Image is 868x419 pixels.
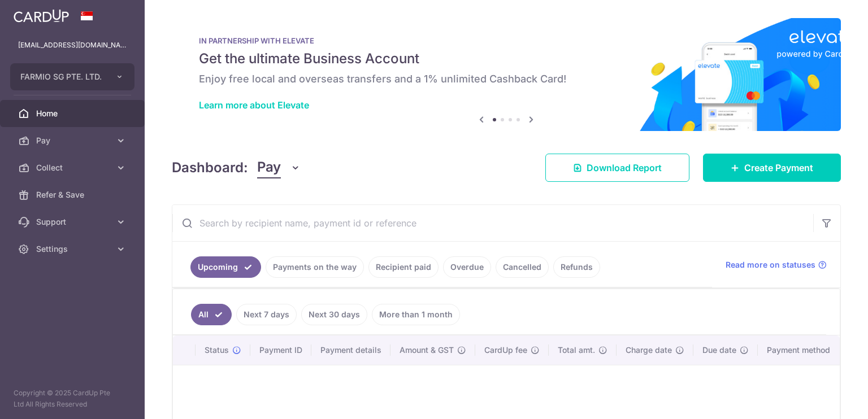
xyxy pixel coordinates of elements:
th: Payment details [311,335,390,365]
a: Refunds [553,256,600,278]
a: Upcoming [190,256,261,278]
span: Collect [36,162,111,173]
a: Download Report [545,154,689,182]
h6: Enjoy free local and overseas transfers and a 1% unlimited Cashback Card! [199,72,814,86]
span: CardUp fee [484,344,527,356]
span: Support [36,216,111,228]
span: Charge date [626,344,672,356]
a: Payments on the way [266,256,364,278]
th: Payment method [758,335,844,365]
a: Overdue [443,256,491,278]
button: Pay [257,157,301,178]
img: Renovation banner [172,18,841,131]
a: Learn more about Elevate [199,99,309,111]
a: Recipient paid [368,256,439,278]
input: Search by recipient name, payment id or reference [172,205,813,241]
span: Home [36,108,111,119]
a: All [191,304,232,325]
a: Create Payment [703,154,841,182]
h4: Dashboard: [172,158,248,178]
span: Settings [36,243,111,255]
span: Pay [257,157,281,178]
a: Next 7 days [236,304,297,325]
span: Amount & GST [400,344,454,356]
p: [EMAIL_ADDRESS][DOMAIN_NAME] [18,40,127,51]
span: Status [205,344,229,356]
span: Read more on statuses [726,259,815,270]
a: Read more on statuses [726,259,827,270]
a: More than 1 month [372,304,460,325]
a: Cancelled [496,256,549,278]
a: Next 30 days [301,304,367,325]
span: FARMIO SG PTE. LTD. [20,71,104,82]
img: CardUp [14,9,69,23]
th: Payment ID [250,335,311,365]
span: Pay [36,135,111,146]
h5: Get the ultimate Business Account [199,50,814,68]
span: Due date [702,344,736,356]
span: Refer & Save [36,189,111,200]
span: Download Report [587,161,662,174]
button: FARMIO SG PTE. LTD. [10,63,134,90]
span: Create Payment [744,161,813,174]
span: Total amt. [558,344,595,356]
p: IN PARTNERSHIP WITH ELEVATE [199,36,814,45]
